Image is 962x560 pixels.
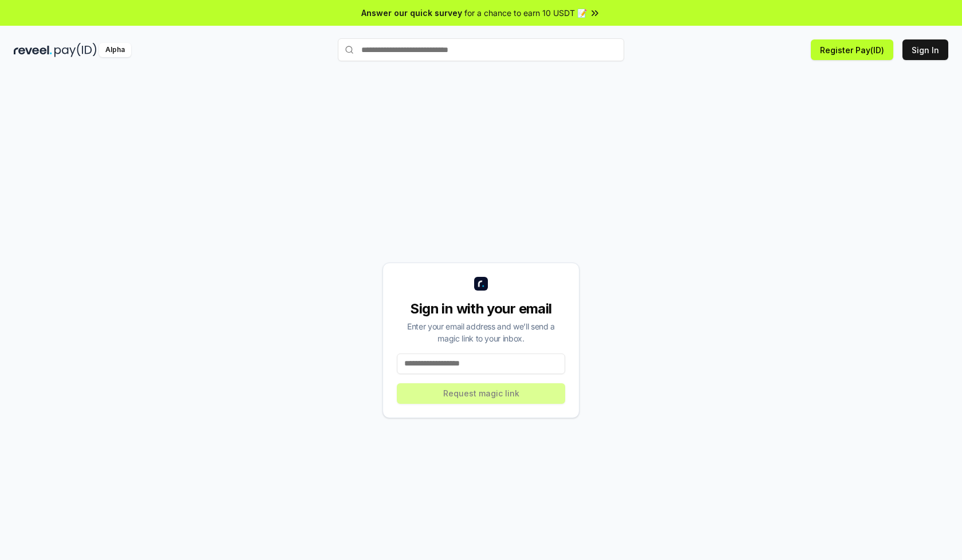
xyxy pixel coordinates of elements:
button: Register Pay(ID) [811,39,893,60]
span: Answer our quick survey [361,7,462,19]
div: Alpha [99,43,131,57]
img: logo_small [474,277,488,291]
div: Enter your email address and we’ll send a magic link to your inbox. [397,320,565,344]
div: Sign in with your email [397,300,565,318]
button: Sign In [902,39,948,60]
span: for a chance to earn 10 USDT 📝 [464,7,587,19]
img: pay_id [54,43,97,57]
img: reveel_dark [14,43,52,57]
